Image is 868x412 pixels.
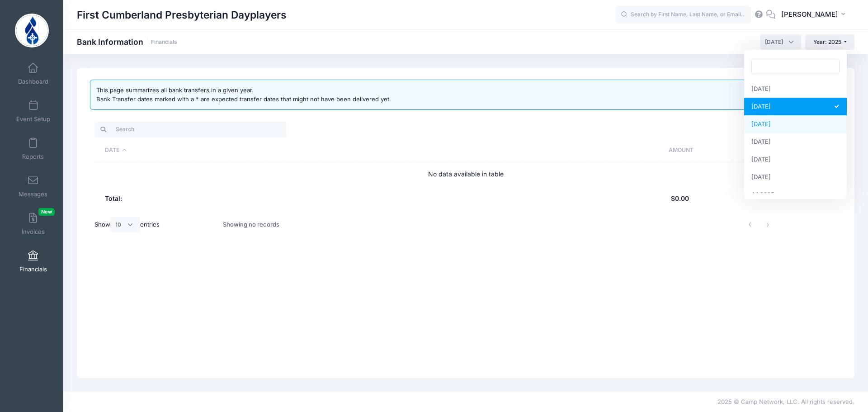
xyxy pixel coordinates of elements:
[744,80,847,98] li: [DATE]
[775,5,854,25] button: [PERSON_NAME]
[805,34,854,50] button: Year: 2025
[408,139,693,162] th: Amount: activate to sort column ascending
[38,208,55,216] span: New
[751,59,840,74] input: Search
[765,38,783,46] span: August 2025
[96,86,391,104] div: This page summarizes all bank transfers in a given year. Bank Transfer dates marked with a * are ...
[22,228,45,236] span: Invoices
[94,162,837,186] td: No data available in table
[22,153,44,161] span: Reports
[12,208,55,240] a: InvoicesNew
[12,95,55,127] a: Event Setup
[19,265,47,273] span: Financials
[813,38,841,45] span: Year: 2025
[781,9,838,19] span: [PERSON_NAME]
[744,133,847,151] li: [DATE]
[151,39,177,46] a: Financials
[12,170,55,202] a: Messages
[94,122,287,137] input: Search
[223,214,279,235] div: Showing no records
[744,151,847,168] li: [DATE]
[110,217,140,232] select: Showentries
[77,5,287,25] h1: First Cumberland Presbyterian Dayplayers
[16,115,50,123] span: Event Setup
[94,186,408,210] th: Total:
[744,168,847,186] li: [DATE]
[12,133,55,165] a: Reports
[94,139,408,162] th: Date: activate to sort column descending
[615,6,751,24] input: Search by First Name, Last Name, or Email...
[12,58,55,90] a: Dashboard
[744,186,847,204] li: All 2025
[12,246,55,277] a: Financials
[77,37,177,47] h1: Bank Information
[15,14,49,47] img: First Cumberland Presbyterian Dayplayers
[717,398,854,405] span: 2025 © Camp Network, LLC. All rights reserved.
[18,78,48,85] span: Dashboard
[744,115,847,133] li: [DATE]
[744,98,847,115] li: [DATE]
[760,34,801,50] span: August 2025
[94,217,160,232] label: Show entries
[19,190,47,198] span: Messages
[408,186,693,210] th: $0.00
